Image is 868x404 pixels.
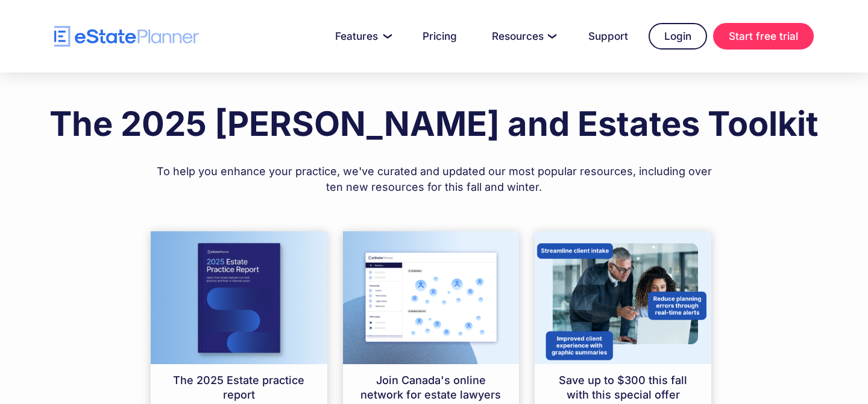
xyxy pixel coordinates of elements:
a: Support [574,24,643,48]
h4: Join Canada's online network for estate lawyers [343,364,520,402]
a: Resources [477,24,568,48]
a: Features [321,24,402,48]
h1: The 2025 [PERSON_NAME] and Estates Toolkit [49,105,819,143]
a: home [54,26,199,47]
a: Login [649,23,707,50]
h4: Save up to $300 this fall with this special offer [535,364,711,402]
img: eState Community, online network for estate lawyers [343,231,520,364]
h4: The 2025 Estate practice report [151,364,327,402]
a: Start free trial [713,23,814,50]
div: To help you enhance your practice, we've curated and updated our most popular resources, includin... [151,152,717,195]
a: Pricing [408,24,471,48]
